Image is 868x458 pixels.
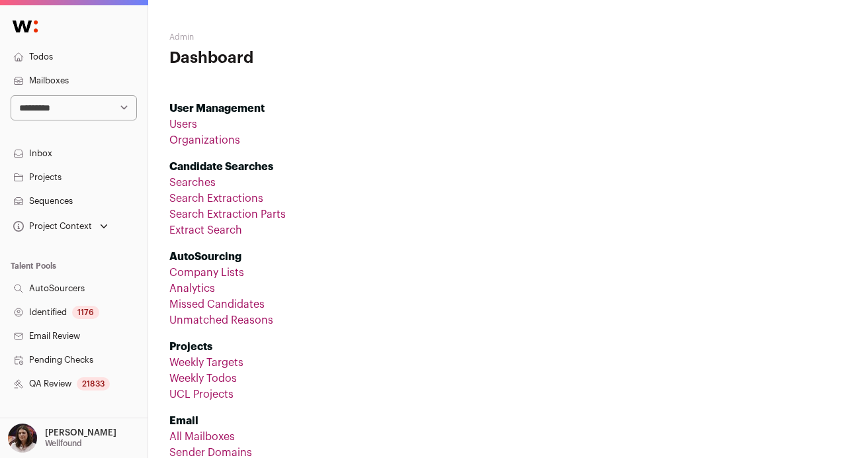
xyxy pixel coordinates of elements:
a: Company Lists [169,267,244,278]
a: Analytics [169,283,215,294]
a: Missed Candidates [169,299,265,310]
a: All Mailboxes [169,432,235,442]
a: Searches [169,177,216,188]
strong: User Management [169,103,265,114]
a: Search Extractions [169,193,263,204]
img: Wellfound [5,13,45,40]
h2: Admin [169,32,395,42]
strong: AutoSourcing [169,252,241,262]
a: Extract Search [169,225,242,236]
div: 1176 [72,306,99,319]
strong: Projects [169,342,212,352]
p: Wellfound [45,438,82,449]
button: Open dropdown [5,424,119,453]
a: Weekly Todos [169,373,237,384]
strong: Candidate Searches [169,161,273,172]
p: [PERSON_NAME] [45,428,116,438]
div: Project Context [11,221,92,232]
a: Search Extraction Parts [169,209,286,220]
button: Open dropdown [11,217,110,236]
img: 13179837-medium_jpg [8,424,37,453]
a: Unmatched Reasons [169,315,273,326]
a: Weekly Targets [169,357,243,368]
a: Sender Domains [169,447,252,458]
div: 21833 [77,377,110,390]
strong: Email [169,416,198,426]
a: UCL Projects [169,389,234,400]
a: Organizations [169,135,240,146]
a: Users [169,119,197,130]
h1: Dashboard [169,48,395,69]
